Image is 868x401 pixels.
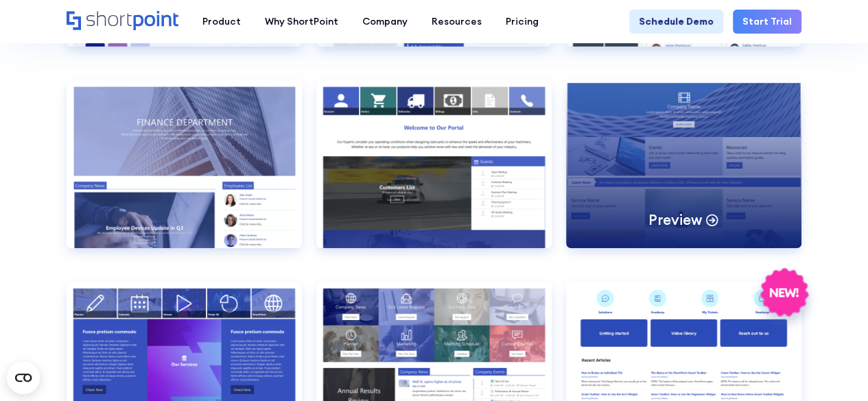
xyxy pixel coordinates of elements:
[316,80,552,267] a: Intranet Layout 2
[432,14,482,29] div: Resources
[506,14,539,29] div: Pricing
[419,10,493,34] a: Resources
[7,361,40,394] button: Open CMP widget
[493,10,550,34] a: Pricing
[350,10,419,34] a: Company
[629,10,723,34] a: Schedule Demo
[67,80,302,267] a: Intranet Layout
[67,11,178,32] a: Home
[648,210,702,229] p: Preview
[799,335,868,401] iframe: Chat Widget
[362,14,408,29] div: Company
[265,14,338,29] div: Why ShortPoint
[733,10,801,34] a: Start Trial
[566,80,801,267] a: Intranet Layout 3Preview
[253,10,350,34] a: Why ShortPoint
[202,14,241,29] div: Product
[190,10,253,34] a: Product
